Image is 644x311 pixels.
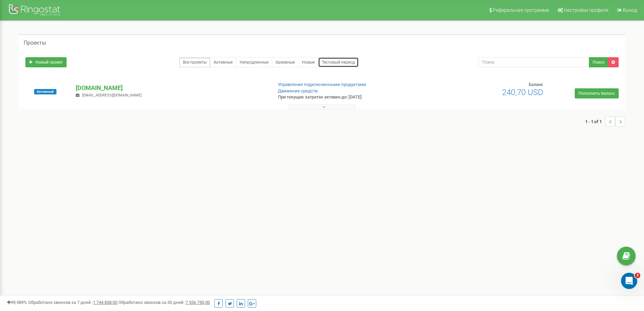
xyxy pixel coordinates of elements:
[493,7,549,13] span: Реферальная программа
[478,57,589,67] input: Поиск
[502,88,543,97] span: 240,70 USD
[34,89,56,94] span: Активный
[635,273,640,278] span: 3
[25,57,67,67] a: Новый проект
[186,300,210,305] u: 7 556 750,00
[575,88,619,98] a: Пополнить баланс
[621,273,637,289] iframe: Intercom live chat
[318,57,359,67] a: Тестовый период
[278,94,419,101] p: При текущих затратах активен до: [DATE]
[236,57,272,67] a: Непродленные
[118,300,210,305] span: Обработано звонков за 30 дней :
[76,84,267,92] p: [DOMAIN_NAME]
[564,7,609,13] span: Настройки профиля
[7,300,27,305] span: 99,989%
[93,300,117,305] u: 1 744 838,00
[585,116,605,127] span: 1 - 1 of 1
[589,57,608,67] button: Поиск
[82,93,142,97] span: [EMAIL_ADDRESS][DOMAIN_NAME]
[210,57,236,67] a: Активные
[623,7,637,13] span: Выход
[28,300,117,305] span: Обработано звонков за 7 дней :
[298,57,318,67] a: Новые
[278,82,366,87] a: Управление подключенными продуктами
[585,110,625,133] nav: ...
[529,82,543,87] span: Баланс
[179,57,210,67] a: Все проекты
[24,40,46,46] h5: Проекты
[272,57,299,67] a: Архивные
[278,88,317,93] a: Движение средств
